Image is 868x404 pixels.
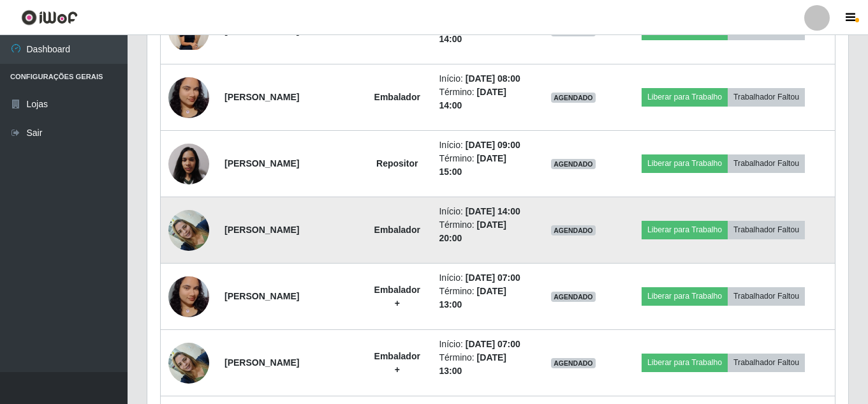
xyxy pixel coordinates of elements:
button: Trabalhador Faltou [728,287,805,305]
time: [DATE] 07:00 [466,273,520,283]
li: Término: [439,86,527,112]
li: Término: [439,218,527,245]
strong: Embalador [374,92,420,102]
img: 1757628452070.jpeg [168,52,209,142]
time: [DATE] 09:00 [466,140,520,150]
button: Liberar para Trabalho [642,287,728,305]
button: Trabalhador Faltou [728,88,805,106]
img: 1757628452070.jpeg [168,251,209,341]
time: [DATE] 14:00 [466,206,520,216]
strong: [PERSON_NAME] [224,291,299,301]
strong: Embalador + [374,285,420,308]
img: 1757986277992.jpeg [168,137,209,191]
span: AGENDADO [551,358,596,368]
button: Trabalhador Faltou [728,354,805,371]
img: 1757951720954.jpeg [168,336,209,390]
strong: [PERSON_NAME] [224,92,299,102]
strong: Embalador [374,225,420,235]
span: AGENDADO [551,225,596,236]
li: Início: [439,138,527,152]
span: AGENDADO [551,292,596,302]
strong: [PERSON_NAME] [224,357,299,368]
button: Liberar para Trabalho [642,354,728,371]
strong: [PERSON_NAME] [224,225,299,235]
button: Liberar para Trabalho [642,154,728,172]
li: Início: [439,271,527,285]
button: Trabalhador Faltou [728,221,805,239]
li: Término: [439,285,527,311]
button: Liberar para Trabalho [642,88,728,106]
li: Início: [439,205,527,218]
li: Início: [439,338,527,351]
button: Trabalhador Faltou [728,154,805,172]
li: Término: [439,351,527,378]
time: [DATE] 07:00 [466,339,520,349]
img: CoreUI Logo [21,10,78,26]
strong: [PERSON_NAME] [224,158,299,168]
span: AGENDADO [551,93,596,103]
strong: Embalador + [374,351,420,375]
span: AGENDADO [551,159,596,169]
li: Início: [439,72,527,86]
time: [DATE] 08:00 [466,73,520,84]
img: 1757951720954.jpeg [168,203,209,257]
strong: Repositor [376,158,418,168]
button: Liberar para Trabalho [642,221,728,239]
li: Término: [439,152,527,179]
